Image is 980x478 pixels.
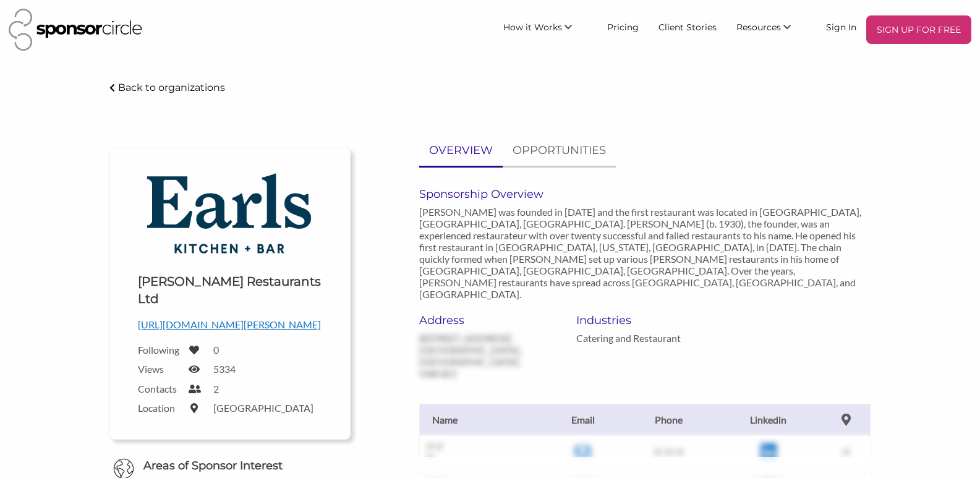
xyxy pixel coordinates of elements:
[138,167,322,263] img: Logo
[726,15,816,44] li: Resources
[213,344,219,356] label: 0
[420,404,543,435] th: Name
[419,314,557,327] h6: Address
[9,9,142,51] img: Sponsor Circle Logo
[513,142,606,160] p: OPPORTUNITIES
[100,458,360,474] h6: Areas of Sponsor Interest
[649,15,726,38] a: Client Stories
[576,314,714,327] h6: Industries
[138,363,181,375] label: Views
[419,187,870,201] h6: Sponsorship Overview
[213,383,219,395] label: 2
[816,15,866,38] a: Sign In
[138,273,322,307] h1: [PERSON_NAME] Restaurants Ltd
[138,317,322,333] p: [URL][DOMAIN_NAME][PERSON_NAME]
[429,142,493,160] p: OVERVIEW
[213,363,236,375] label: 5334
[138,344,181,356] label: Following
[871,20,966,39] p: SIGN UP FOR FREE
[138,402,181,414] label: Location
[503,22,562,33] span: How it Works
[213,402,313,414] label: [GEOGRAPHIC_DATA]
[736,22,781,33] span: Resources
[597,15,649,38] a: Pricing
[118,82,225,93] p: Back to organizations
[576,332,714,344] p: Catering and Restaurant
[419,206,870,300] p: [PERSON_NAME] was founded in [DATE] and the first restaurant was located in [GEOGRAPHIC_DATA], [G...
[493,15,597,44] li: How it Works
[622,404,714,435] th: Phone
[543,404,622,435] th: Email
[138,383,181,395] label: Contacts
[715,404,822,435] th: Linkedin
